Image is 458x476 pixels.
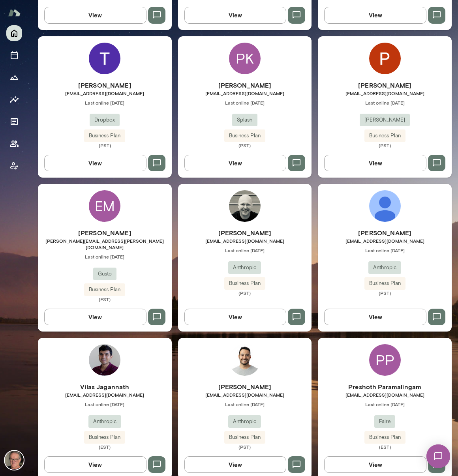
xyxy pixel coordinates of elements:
span: Last online [DATE] [178,247,312,253]
span: (EST) [318,444,452,450]
span: [EMAIL_ADDRESS][DOMAIN_NAME] [318,238,452,244]
span: Business Plan [84,433,125,441]
button: Sessions [6,47,22,63]
span: Dropbox [90,116,120,124]
span: Last online [DATE] [318,401,452,407]
button: Insights [6,92,22,107]
span: Last online [DATE] [178,99,312,106]
span: Anthropic [368,264,401,272]
span: Last online [DATE] [38,401,172,407]
h6: [PERSON_NAME] [178,228,312,238]
span: [EMAIL_ADDRESS][DOMAIN_NAME] [178,238,312,244]
div: PP [369,344,401,376]
span: [EMAIL_ADDRESS][DOMAIN_NAME] [178,90,312,96]
span: Last online [DATE] [178,401,312,407]
span: [EMAIL_ADDRESS][DOMAIN_NAME] [178,392,312,398]
button: View [44,7,146,23]
img: Mento [8,5,21,20]
img: Vilas Jagannath [89,344,120,376]
img: Ryan Bergauer [229,190,261,222]
button: View [44,155,146,171]
h6: [PERSON_NAME] [318,228,452,238]
button: Growth Plan [6,69,22,85]
button: Home [6,25,22,41]
span: Faire [374,418,395,425]
img: Peter Lolley [369,43,401,74]
span: [EMAIL_ADDRESS][DOMAIN_NAME] [38,392,172,398]
span: [PERSON_NAME][EMAIL_ADDRESS][PERSON_NAME][DOMAIN_NAME] [38,238,172,250]
button: Client app [6,158,22,174]
button: View [324,309,426,325]
h6: [PERSON_NAME] [38,228,172,238]
h6: [PERSON_NAME] [38,81,172,90]
button: Members [6,136,22,152]
span: Splash [232,116,257,124]
span: Anthropic [228,264,261,272]
button: View [324,7,426,23]
span: (PST) [178,142,312,148]
h6: [PERSON_NAME] [178,81,312,90]
img: AJ Ribeiro [229,344,261,376]
button: View [324,155,426,171]
span: Business Plan [364,132,405,140]
button: View [184,456,287,473]
img: Tony Xu [89,43,120,74]
button: View [44,456,146,473]
h6: Preshoth Paramalingam [318,382,452,392]
span: Business Plan [224,132,265,140]
span: (EST) [38,444,172,450]
span: Gusto [93,270,116,278]
div: EM [89,190,120,222]
span: (PST) [318,290,452,296]
span: [PERSON_NAME] [360,116,410,124]
span: [EMAIL_ADDRESS][DOMAIN_NAME] [318,90,452,96]
h6: [PERSON_NAME] [318,81,452,90]
span: Anthropic [88,418,121,425]
button: View [44,309,146,325]
span: Last online [DATE] [318,247,452,253]
span: Business Plan [364,433,405,441]
button: Documents [6,114,22,129]
span: [EMAIL_ADDRESS][DOMAIN_NAME] [318,392,452,398]
span: Business Plan [84,132,125,140]
button: View [184,155,287,171]
button: View [184,309,287,325]
span: Business Plan [364,279,405,287]
h6: Vilas Jagannath [38,382,172,392]
span: Business Plan [224,279,265,287]
span: (EST) [38,296,172,302]
span: Last online [DATE] [38,99,172,106]
img: Francesco Mosconi [369,190,401,222]
span: Anthropic [228,418,261,425]
span: Last online [DATE] [38,253,172,260]
span: Business Plan [84,286,125,294]
span: Business Plan [224,433,265,441]
span: Last online [DATE] [318,99,452,106]
span: (PST) [178,290,312,296]
span: (PST) [178,444,312,450]
span: (PST) [38,142,172,148]
div: PK [229,43,261,74]
button: View [324,456,426,473]
h6: [PERSON_NAME] [178,382,312,392]
img: Geoff Apps [5,451,24,470]
span: (PST) [318,142,452,148]
span: [EMAIL_ADDRESS][DOMAIN_NAME] [38,90,172,96]
button: View [184,7,287,23]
